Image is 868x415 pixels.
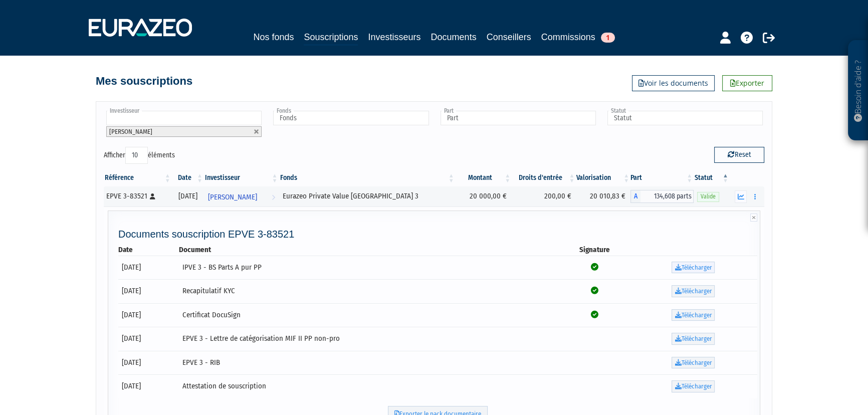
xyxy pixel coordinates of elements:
[179,351,560,375] td: EPVE 3 - RIB
[431,30,477,44] a: Documents
[125,147,148,164] select: Afficheréléments
[118,245,179,255] th: Date
[179,256,560,280] td: IPVE 3 - BS Parts A pur PP
[560,245,629,255] th: Signature
[487,30,531,44] a: Conseillers
[118,279,179,303] td: [DATE]
[304,30,358,46] a: Souscriptions
[368,30,420,44] a: Investisseurs
[104,147,175,164] label: Afficher éléments
[279,169,456,186] th: Fonds: activer pour trier la colonne par ordre croissant
[512,186,576,206] td: 200,00 €
[179,303,560,327] td: Certificat DocuSign
[175,191,200,201] div: [DATE]
[601,33,615,43] span: 1
[118,303,179,327] td: [DATE]
[630,169,694,186] th: Part: activer pour trier la colonne par ordre croissant
[272,188,275,206] i: Voir l'investisseur
[714,147,764,163] button: Reset
[541,30,615,44] a: Commissions1
[89,19,192,37] img: 1732889491-logotype_eurazeo_blanc_rvb.png
[118,327,179,351] td: [DATE]
[96,75,192,87] h4: Mes souscriptions
[106,191,168,201] div: EPVE 3-83521
[722,75,772,91] a: Exporter
[576,186,631,206] td: 20 010,83 €
[118,374,179,398] td: [DATE]
[253,30,294,44] a: Nos fonds
[104,169,172,186] th: Référence : activer pour trier la colonne par ordre croissant
[694,169,730,186] th: Statut : activer pour trier la colonne par ordre d&eacute;croissant
[179,279,560,303] td: Recapitulatif KYC
[672,357,715,369] a: Télécharger
[150,193,155,199] i: [Français] Personne physique
[204,186,279,206] a: [PERSON_NAME]
[630,190,694,203] div: A - Eurazeo Private Value Europe 3
[208,188,257,206] span: [PERSON_NAME]
[179,245,560,255] th: Document
[118,229,757,240] h4: Documents souscription EPVE 3-83521
[630,190,640,203] span: A
[172,169,204,186] th: Date: activer pour trier la colonne par ordre croissant
[576,169,631,186] th: Valorisation: activer pour trier la colonne par ordre croissant
[672,380,715,392] a: Télécharger
[179,327,560,351] td: EPVE 3 - Lettre de catégorisation MIF II PP non-pro
[204,169,279,186] th: Investisseur: activer pour trier la colonne par ordre croissant
[697,192,719,201] span: Valide
[640,190,694,203] span: 134,608 parts
[118,351,179,375] td: [DATE]
[672,262,715,274] a: Télécharger
[672,285,715,297] a: Télécharger
[672,309,715,321] a: Télécharger
[672,333,715,345] a: Télécharger
[109,128,152,135] span: [PERSON_NAME]
[512,169,576,186] th: Droits d'entrée: activer pour trier la colonne par ordre croissant
[456,169,512,186] th: Montant: activer pour trier la colonne par ordre croissant
[456,186,512,206] td: 20 000,00 €
[118,256,179,280] td: [DATE]
[852,46,864,136] p: Besoin d'aide ?
[632,75,715,91] a: Voir les documents
[179,374,560,398] td: Attestation de souscription
[283,191,452,201] div: Eurazeo Private Value [GEOGRAPHIC_DATA] 3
